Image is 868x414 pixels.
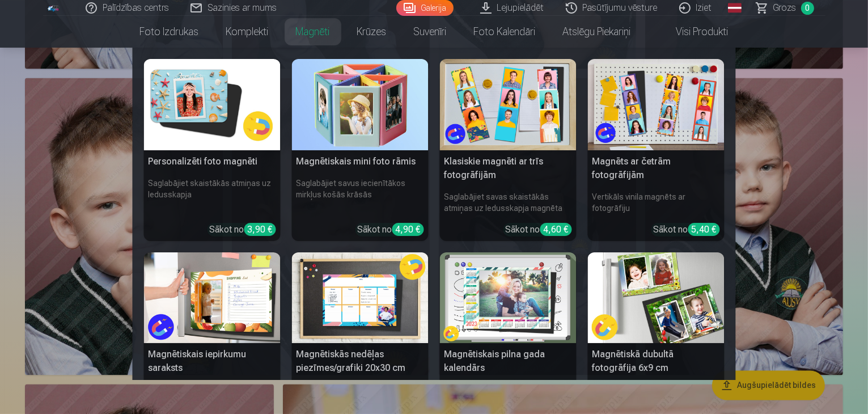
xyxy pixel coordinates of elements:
img: Magnētiskais iepirkumu saraksts [144,252,281,344]
span: Grozs [773,1,797,15]
h5: Personalizēti foto magnēti [144,150,281,173]
h5: Magnētiskais iepirkumu saraksts [144,343,281,379]
img: Magnētiskās nedēļas piezīmes/grafiki 20x30 cm [292,252,429,344]
div: Sākot no [654,223,720,236]
h5: Magnēts ar četrām fotogrāfijām [588,150,725,187]
h6: Organizējiet savu aktivitāšu grafiku [292,379,429,411]
a: Klasiskie magnēti ar trīs fotogrāfijāmKlasiskie magnēti ar trīs fotogrāfijāmSaglabājiet savas ska... [440,59,577,241]
div: 4,60 € [540,223,572,236]
a: Komplekti [213,16,282,48]
a: Foto izdrukas [126,16,213,48]
div: 5,40 € [688,223,720,236]
a: Visi produkti [645,16,742,48]
h5: Magnētiskais mini foto rāmis [292,150,429,173]
img: Magnētiskais mini foto rāmis [292,59,429,150]
h6: Sekojiet līdzi svarīgiem datumiem ērtā veidā [440,379,577,411]
a: Magnēts ar četrām fotogrāfijāmMagnēts ar četrām fotogrāfijāmVertikāls vinila magnēts ar fotogrāfi... [588,59,725,241]
h6: Izbaudiet divas dārgas atmiņas uz ledusskapja [588,379,725,411]
h6: Saglabājiet savu pārtikas preču sarakstu parocīgu un sakārtotu [144,379,281,411]
img: Personalizēti foto magnēti [144,59,281,150]
a: Personalizēti foto magnētiPersonalizēti foto magnētiSaglabājiet skaistākās atmiņas uz ledusskapja... [144,59,281,241]
h6: Saglabājiet savus iecienītākos mirkļus košās krāsās [292,173,429,218]
h5: Klasiskie magnēti ar trīs fotogrāfijām [440,150,577,187]
a: Magnētiskais mini foto rāmisMagnētiskais mini foto rāmisSaglabājiet savus iecienītākos mirkļus ko... [292,59,429,241]
a: Magnēti [282,16,344,48]
div: Sākot no [210,223,276,236]
a: Foto kalendāri [460,16,549,48]
h5: Magnētiskā dubultā fotogrāfija 6x9 cm [588,343,725,379]
img: Klasiskie magnēti ar trīs fotogrāfijām [440,59,577,150]
a: Suvenīri [400,16,460,48]
a: Atslēgu piekariņi [549,16,645,48]
div: Sākot no [358,223,424,236]
h5: Magnētiskais pilna gada kalendārs [440,343,577,379]
div: Sākot no [506,223,572,236]
img: /fa1 [48,5,60,11]
div: 3,90 € [244,223,276,236]
img: Magnētiskais pilna gada kalendārs [440,252,577,344]
a: Krūzes [344,16,400,48]
span: 0 [801,2,814,15]
h6: Vertikāls vinila magnēts ar fotogrāfiju [588,187,725,218]
h6: Saglabājiet skaistākās atmiņas uz ledusskapja [144,173,281,218]
img: Magnētiskā dubultā fotogrāfija 6x9 cm [588,252,725,344]
h6: Saglabājiet savas skaistākās atmiņas uz ledusskapja magnēta [440,187,577,218]
img: Magnēts ar četrām fotogrāfijām [588,59,725,150]
h5: Magnētiskās nedēļas piezīmes/grafiki 20x30 cm [292,343,429,379]
div: 4,90 € [392,223,424,236]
